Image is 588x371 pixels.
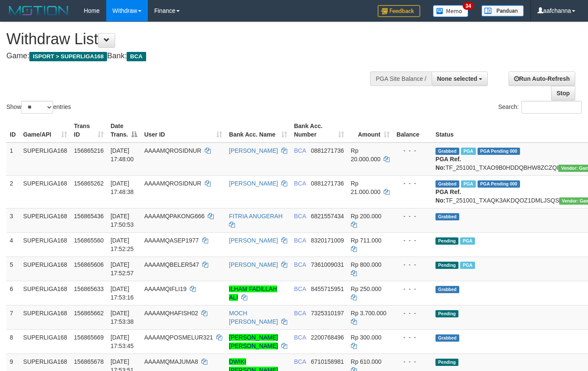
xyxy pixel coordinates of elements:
span: AAAAMQPOSMELUR321 [144,334,213,341]
span: None selected [437,75,478,82]
img: panduan.png [481,5,524,17]
div: PGA Site Balance / [370,71,431,86]
span: Rp 300.000 [351,334,382,341]
span: Marked by aafsoycanthlai [461,180,476,188]
a: Stop [551,86,575,100]
th: Game/API: activate to sort column ascending [20,118,71,143]
div: - - - [396,212,429,220]
span: BCA [294,180,306,187]
span: Copy 6821557434 to clipboard [311,213,344,220]
span: 156865669 [74,334,104,341]
h1: Withdraw List [6,31,384,48]
span: Copy 0881271736 to clipboard [311,147,344,154]
span: 156865633 [74,285,104,292]
span: [DATE] 17:52:25 [110,237,134,252]
span: Pending [435,359,458,366]
th: Date Trans.: activate to sort column descending [107,118,141,143]
td: 1 [6,143,20,176]
td: 2 [6,175,20,208]
th: User ID: activate to sort column ascending [141,118,226,143]
span: [DATE] 17:48:00 [110,147,134,163]
td: 6 [6,281,20,305]
span: Rp 200.000 [351,213,382,220]
span: BCA [127,52,146,61]
span: Grabbed [435,334,459,342]
span: BCA [294,237,306,244]
span: 156865216 [74,147,104,154]
span: Grabbed [435,213,459,220]
span: Copy 2200768496 to clipboard [311,334,344,341]
span: AAAAMQROSIDNUR [144,147,201,154]
span: [DATE] 17:52:57 [110,261,134,277]
span: [DATE] 17:53:16 [110,285,134,301]
span: [DATE] 17:53:45 [110,334,134,349]
b: PGA Ref. No: [435,156,461,171]
span: 34 [463,2,474,10]
th: Bank Acc. Name: activate to sort column ascending [226,118,291,143]
span: Rp 20.000.000 [351,147,381,163]
span: Grabbed [435,286,459,293]
span: AAAAMQBELER547 [144,261,199,268]
span: [DATE] 17:53:38 [110,310,134,325]
span: BCA [294,334,306,341]
img: Button%20Memo.svg [433,5,469,17]
span: AAAAMQMAJUMA8 [144,358,198,365]
td: SUPERLIGA168 [20,281,71,305]
span: Marked by aafsoycanthlai [461,148,476,155]
span: Copy 8455715951 to clipboard [311,285,344,292]
span: 156865678 [74,358,104,365]
span: BCA [294,261,306,268]
div: - - - [396,236,429,245]
span: ISPORT > SUPERLIGA168 [29,52,107,61]
a: ILHAM FADILLAH ALI [229,285,277,301]
th: Balance [393,118,432,143]
img: Feedback.jpg [378,5,420,17]
span: [DATE] 17:48:38 [110,180,134,195]
div: - - - [396,333,429,342]
h4: Game: Bank: [6,52,384,60]
span: 156865262 [74,180,104,187]
a: FITRIA ANUGERAH [229,213,283,220]
span: BCA [294,285,306,292]
span: Rp 711.000 [351,237,382,244]
a: Run Auto-Refresh [509,71,575,86]
td: SUPERLIGA168 [20,329,71,354]
span: [DATE] 17:50:53 [110,213,134,228]
span: Rp 3.700.000 [351,310,387,317]
div: - - - [396,146,429,155]
th: ID [6,118,20,143]
span: 156865662 [74,310,104,317]
div: - - - [396,309,429,317]
span: Grabbed [435,180,459,188]
span: PGA Pending [478,148,520,155]
div: - - - [396,357,429,366]
td: SUPERLIGA168 [20,232,71,257]
a: MOCH [PERSON_NAME] [229,310,278,325]
a: [PERSON_NAME] [229,180,278,187]
th: Amount: activate to sort column ascending [348,118,393,143]
span: AAAAMQIFLI19 [144,285,187,292]
span: Copy 7325310197 to clipboard [311,310,344,317]
td: 5 [6,257,20,281]
td: SUPERLIGA168 [20,305,71,329]
td: SUPERLIGA168 [20,208,71,232]
b: PGA Ref. No: [435,188,461,204]
span: Rp 250.000 [351,285,382,292]
button: None selected [432,71,488,86]
span: AAAAMQPAKONG666 [144,213,204,220]
span: Rp 800.000 [351,261,382,268]
span: Copy 7361009031 to clipboard [311,261,344,268]
span: Copy 8320171009 to clipboard [311,237,344,244]
span: PGA Pending [478,180,520,188]
td: 3 [6,208,20,232]
select: Showentries [21,101,53,114]
td: SUPERLIGA168 [20,257,71,281]
span: BCA [294,358,306,365]
div: - - - [396,285,429,293]
td: SUPERLIGA168 [20,175,71,208]
span: 156865436 [74,213,104,220]
span: 156865560 [74,237,104,244]
input: Search: [521,101,582,114]
span: BCA [294,310,306,317]
td: 7 [6,305,20,329]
